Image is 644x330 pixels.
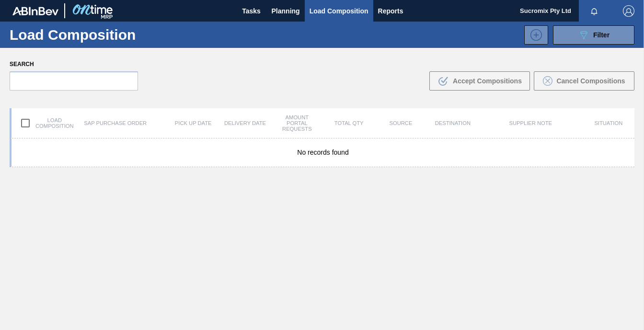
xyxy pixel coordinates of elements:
h1: Load Composition [10,29,157,40]
span: Tasks [241,5,262,17]
img: Logout [623,5,634,17]
span: No records found [297,148,348,156]
span: Accept Compositions [453,77,522,85]
span: Load Composition [310,5,368,17]
div: Amount Portal Requests [271,114,323,132]
div: Total Qty [323,120,375,126]
button: Accept Compositions [429,71,530,91]
div: Load composition [11,113,63,133]
img: TNhmsLtSVTkK8tSr43FrP2fwEKptu5GPRR3wAAAABJRU5ErkJggg== [12,7,58,15]
div: Situation [583,120,634,126]
button: Filter [553,25,634,45]
span: Planning [272,5,300,17]
button: Notifications [579,4,609,18]
div: Destination [427,120,479,126]
div: Supplier Note [479,120,583,126]
div: Delivery Date [219,120,271,126]
div: Pick up Date [167,120,219,126]
div: SAP Purchase Order [63,120,167,126]
span: Cancel Compositions [556,77,625,85]
span: Reports [378,5,403,17]
button: Cancel Compositions [534,71,634,91]
span: Filter [593,31,609,39]
label: Search [10,57,138,71]
div: Source [375,120,426,126]
div: New Load Composition [519,25,548,45]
